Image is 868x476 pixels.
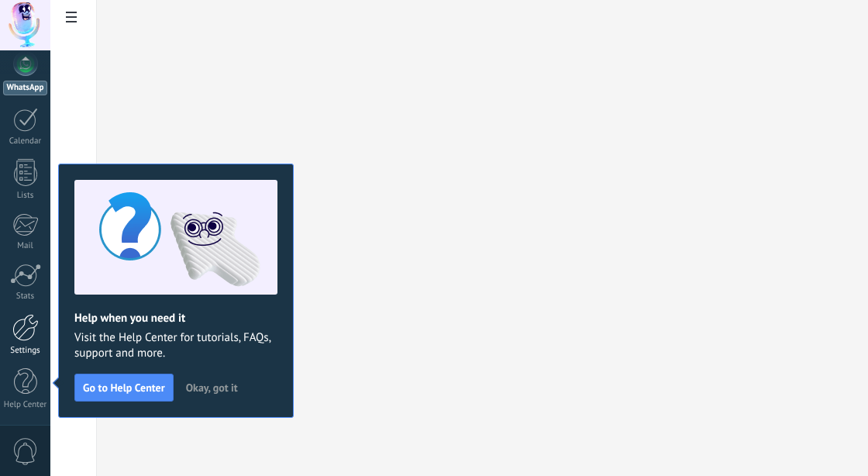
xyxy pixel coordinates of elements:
[3,346,48,356] div: Settings
[3,400,48,410] div: Help Center
[3,191,48,201] div: Lists
[83,382,165,393] span: Go to Help Center
[3,136,48,147] div: Calendar
[74,374,174,402] button: Go to Help Center
[74,330,277,361] span: Visit the Help Center for tutorials, FAQs, support and more.
[74,311,277,326] h2: Help when you need it
[3,241,48,251] div: Mail
[179,376,245,399] button: Okay, got it
[3,291,48,302] div: Stats
[3,81,47,95] div: WhatsApp
[186,382,238,393] span: Okay, got it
